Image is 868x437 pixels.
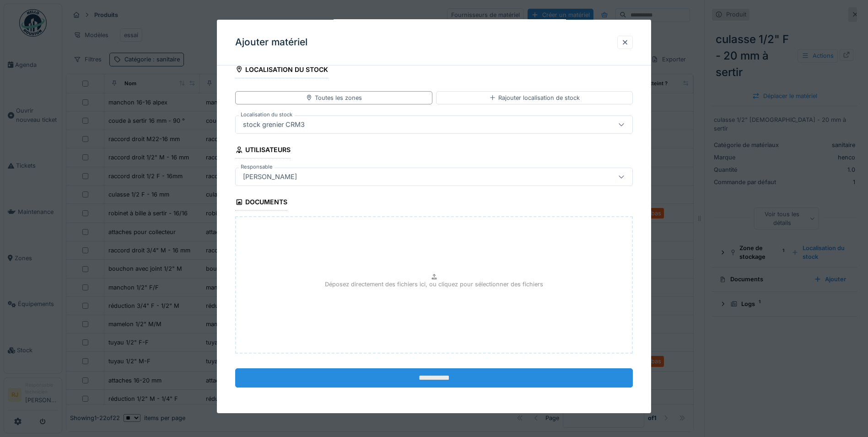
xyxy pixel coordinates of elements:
div: Rajouter localisation de stock [489,93,580,102]
label: Localisation du stock [239,111,294,119]
div: [PERSON_NAME] [239,172,301,182]
div: Localisation du stock [235,63,328,78]
div: stock grenier CRM3 [239,120,308,130]
p: Déposez directement des fichiers ici, ou cliquez pour sélectionner des fichiers [325,280,543,289]
div: Toutes les zones [306,93,362,102]
label: Responsable [239,163,275,171]
h3: Ajouter matériel [235,37,307,48]
div: Documents [235,195,287,211]
div: Utilisateurs [235,143,291,158]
